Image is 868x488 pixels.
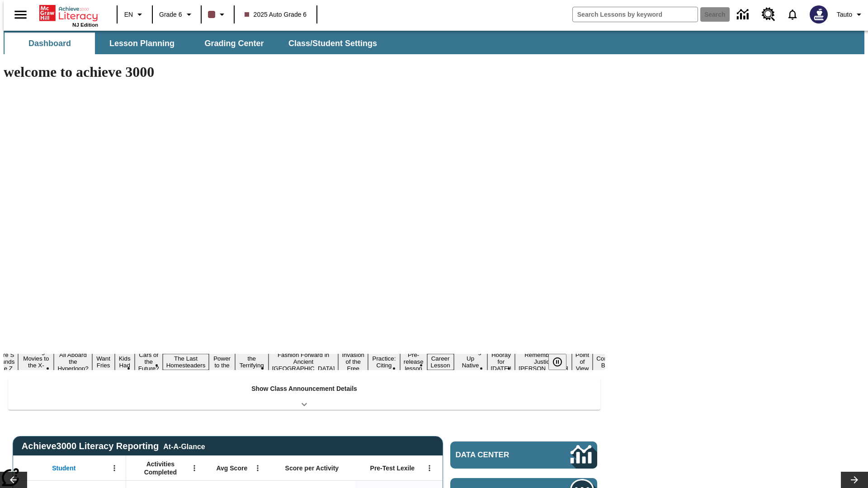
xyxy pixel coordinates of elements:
button: Slide 7 The Last Homesteaders [163,354,209,370]
span: EN [124,10,133,19]
button: Open Menu [108,461,121,475]
a: Data Center [731,2,756,27]
button: Slide 13 Pre-release lesson [400,350,427,373]
button: Slide 2 Taking Movies to the X-Dimension [18,347,54,377]
a: Notifications [781,3,804,26]
button: Class color is dark brown. Change class color [204,6,231,23]
button: Slide 8 Solar Power to the People [209,347,235,377]
button: Slide 15 Cooking Up Native Traditions [454,347,487,377]
div: SubNavbar [4,33,385,54]
span: Grade 6 [159,10,182,19]
div: SubNavbar [4,31,864,54]
span: NJ Edition [72,22,98,28]
button: Slide 11 The Invasion of the Free CD [338,343,368,380]
button: Lesson Planning [97,33,187,54]
button: Dashboard [5,33,95,54]
button: Slide 5 Dirty Jobs Kids Had To Do [115,340,135,384]
a: Home [39,4,98,22]
button: Pause [548,354,566,370]
span: Tauto [837,10,852,19]
button: Slide 18 Point of View [572,350,593,373]
button: Open Menu [188,461,201,475]
button: Slide 9 Attack of the Terrifying Tomatoes [235,347,269,377]
button: Slide 4 Do You Want Fries With That? [92,340,115,384]
button: Slide 12 Mixed Practice: Citing Evidence [368,347,400,377]
input: search field [573,7,698,22]
div: Pause [548,354,576,370]
button: Slide 19 The Constitution's Balancing Act [593,347,636,377]
span: Pre-Test Lexile [370,464,415,472]
button: Language: EN, Select a language [120,6,149,23]
a: Data Center [450,441,597,469]
button: Open Menu [423,461,436,475]
div: At-A-Glance [163,441,205,451]
button: Slide 16 Hooray for Constitution Day! [487,350,515,373]
button: Slide 3 All Aboard the Hyperloop? [54,350,92,373]
span: Activities Completed [131,460,190,476]
p: Show Class Announcement Details [251,384,357,394]
span: Achieve3000 Literacy Reporting [22,441,205,451]
span: Score per Activity [285,464,339,472]
button: Grade: Grade 6, Select a grade [156,6,198,23]
span: Avg Score [216,464,247,472]
button: Profile/Settings [833,6,868,23]
button: Slide 14 Career Lesson [427,354,454,370]
button: Slide 10 Fashion Forward in Ancient Rome [269,350,339,373]
div: Show Class Announcement Details [8,379,600,410]
img: Avatar [810,5,828,23]
button: Slide 6 Cars of the Future? [135,350,163,373]
span: 2025 Auto Grade 6 [245,10,307,19]
button: Open side menu [7,1,34,28]
a: Resource Center, Will open in new tab [756,2,781,27]
button: Lesson carousel, Next [841,472,868,488]
span: Student [52,464,75,472]
span: Data Center [456,450,540,460]
h1: welcome to achieve 3000 [4,64,605,80]
button: Slide 17 Remembering Justice O'Connor [515,350,572,373]
button: Open Menu [251,461,264,475]
div: Home [39,3,98,28]
button: Class/Student Settings [281,33,384,54]
button: Select a new avatar [804,3,833,26]
button: Grading Center [189,33,279,54]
